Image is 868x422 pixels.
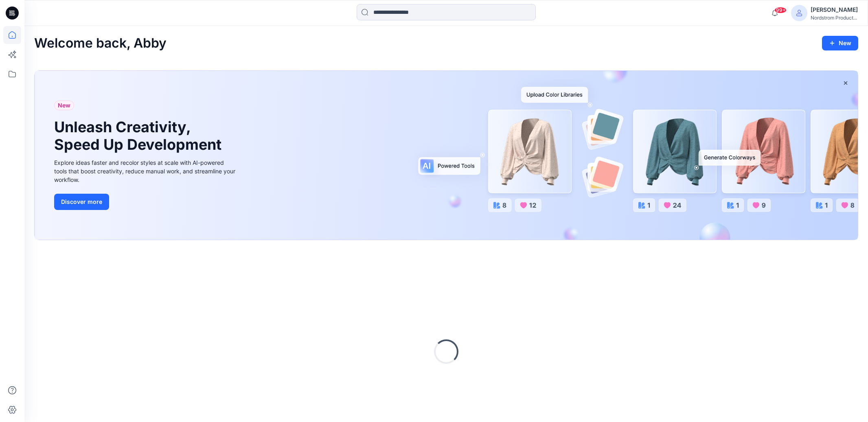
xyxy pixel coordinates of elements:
svg: avatar [796,10,802,16]
a: Discover more [54,194,237,210]
button: New [822,36,858,50]
div: [PERSON_NAME] [811,5,858,15]
h2: Welcome back, Abby [34,36,167,51]
button: Discover more [54,194,109,210]
div: Explore ideas faster and recolor styles at scale with AI-powered tools that boost creativity, red... [54,158,237,184]
h1: Unleash Creativity, Speed Up Development [54,118,225,153]
div: Nordstrom Product... [811,15,858,21]
span: 99+ [774,7,787,13]
span: New [58,101,70,110]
